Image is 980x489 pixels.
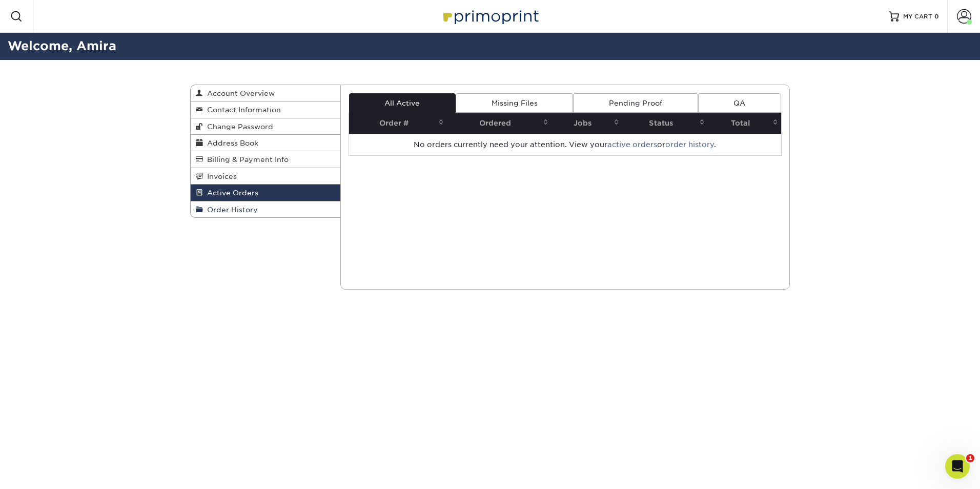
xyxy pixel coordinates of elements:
[903,12,932,21] span: MY CART
[203,172,237,180] span: Invoices
[447,113,552,134] th: Ordered
[203,155,289,164] span: Billing & Payment Info
[191,118,340,135] a: Change Password
[708,113,781,134] th: Total
[203,106,281,114] span: Contact Information
[191,101,340,118] a: Contact Information
[573,93,698,113] a: Pending Proof
[203,89,275,97] span: Account Overview
[552,113,622,134] th: Jobs
[203,123,273,131] span: Change Password
[191,135,340,151] a: Address Book
[191,185,340,201] a: Active Orders
[665,140,714,149] a: order history
[349,134,782,155] td: No orders currently need your attention. View your or .
[203,189,258,197] span: Active Orders
[191,168,340,185] a: Invoices
[607,140,657,149] a: active orders
[945,454,970,479] iframe: Intercom live chat
[439,5,541,27] img: Primoprint
[191,151,340,168] a: Billing & Payment Info
[191,201,340,217] a: Order History
[191,85,340,101] a: Account Overview
[349,113,447,134] th: Order #
[698,93,781,113] a: QA
[622,113,708,134] th: Status
[203,206,258,214] span: Order History
[203,139,258,147] span: Address Book
[966,454,974,462] span: 1
[934,13,939,20] span: 0
[456,93,573,113] a: Missing Files
[349,93,456,113] a: All Active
